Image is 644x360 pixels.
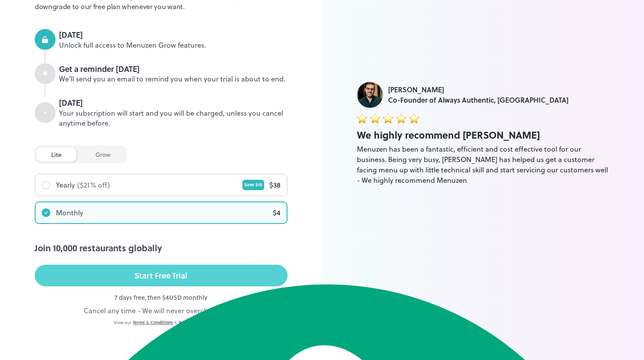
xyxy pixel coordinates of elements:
div: Cancel any time - We will never overcharge you. [35,305,288,316]
a: Privacy Policy. [179,319,208,325]
div: We highly recommend [PERSON_NAME] [357,128,610,142]
div: View our & [35,319,288,326]
div: Join 10,000 restaurants globally [35,241,288,254]
div: $ 38 [269,180,281,190]
div: Monthly [56,208,83,218]
div: Yearly [56,180,75,190]
img: star [357,113,367,123]
div: Start Free Trial [134,269,187,282]
div: Menuzen has been a fantastic, efficient and cost effective tool for our business. Being very busy... [357,144,610,185]
div: Save $ 10 [242,180,264,190]
a: Terms & Conditions [133,319,173,325]
div: [PERSON_NAME] [388,84,569,95]
img: star [383,113,393,123]
img: star [409,113,419,123]
div: grow [81,147,125,162]
img: Jade Hajj [357,82,383,108]
div: We’ll send you an email to remind you when your trial is about to end. [59,74,288,84]
div: Get a reminder [DATE] [59,63,288,75]
div: [DATE] [59,29,288,40]
img: star [370,113,380,123]
div: lite [36,147,76,162]
div: Unlock full access to Menuzen Grow features. [59,40,288,50]
div: Your subscription will start and you will be charged, unless you cancel anytime before. [59,108,288,128]
div: 7 days free, then $ 4 USD monthly [35,293,288,302]
img: star [396,113,406,123]
div: ($ 21 % off) [77,180,110,190]
button: Start Free Trial [35,265,288,286]
div: $ 4 [273,208,281,218]
div: [DATE] [59,97,288,108]
div: Co-Founder of Always Authentic, [GEOGRAPHIC_DATA] [388,95,569,105]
